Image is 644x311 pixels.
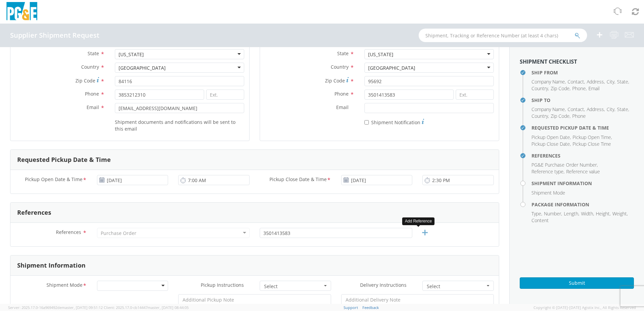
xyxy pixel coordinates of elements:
[607,106,615,113] li: ,
[612,210,627,217] span: Weight
[334,91,349,97] span: Phone
[532,106,565,112] span: Company Name
[402,217,434,225] div: Add Reference
[532,217,549,223] span: Content
[532,141,571,147] li: ,
[119,51,144,58] div: [US_STATE]
[607,78,614,85] span: City
[551,113,571,119] li: ,
[56,229,81,235] span: References
[368,51,393,58] div: [US_STATE]
[566,168,600,175] span: Reference value
[520,277,634,289] button: Submit
[532,134,571,141] li: ,
[115,118,244,132] label: Shipment documents and notifications will be sent to this email
[544,210,562,217] li: ,
[564,210,579,217] li: ,
[368,65,415,71] div: [GEOGRAPHIC_DATA]
[532,181,634,186] h4: Shipment Information
[572,85,586,92] span: Phone
[362,305,379,310] a: Feedback
[419,29,587,42] input: Shipment, Tracking or Reference Number (at least 4 chars)
[364,120,369,125] input: Shipment Notification
[85,91,99,97] span: Phone
[456,90,494,100] input: Ext.
[596,210,610,217] span: Height
[564,210,578,217] span: Length
[520,58,577,65] strong: Shipment Checklist
[607,106,614,112] span: City
[617,106,629,113] li: ,
[344,305,358,310] a: Support
[17,262,86,269] h3: Shipment Information
[581,210,593,217] span: Width
[364,118,424,126] label: Shipment Notification
[532,125,634,130] h4: Requested Pickup Date & Time
[532,85,549,92] li: ,
[532,162,598,168] li: ,
[572,85,587,92] li: ,
[5,2,39,22] img: pge-logo-06675f144f4cfa6a6814.png
[532,113,548,119] span: Country
[101,230,136,237] div: Purchase Order
[532,78,565,85] span: Company Name
[88,50,99,57] span: State
[532,189,565,196] span: Shipment Mode
[532,153,634,158] h4: References
[532,168,563,175] span: Reference type
[25,176,83,184] span: Pickup Open Date & Time
[46,282,83,289] span: Shipment Mode
[532,141,570,147] span: Pickup Close Date
[581,210,594,217] li: ,
[532,210,542,217] li: ,
[337,50,349,57] span: State
[206,90,244,100] input: Ext.
[596,210,611,217] li: ,
[260,228,412,238] input: 10 Digit PG&E PO Number
[587,78,605,85] li: ,
[534,305,636,310] span: Copyright © [DATE]-[DATE] Agistix Inc., All Rights Reserved
[532,162,597,168] span: PG&E Purchase Order Number
[587,106,604,112] span: Address
[573,134,612,141] li: ,
[568,78,584,85] span: Contact
[551,85,571,92] li: ,
[573,134,611,140] span: Pickup Open Time
[588,85,600,92] span: Email
[264,283,322,290] span: Select
[572,113,586,119] span: Phone
[427,283,485,290] span: Select
[532,98,634,103] h4: Ship To
[336,104,349,110] span: Email
[17,157,111,163] h3: Requested Pickup Date & Time
[532,70,634,75] h4: Ship From
[532,85,548,92] span: Country
[62,305,103,310] span: master, [DATE] 09:51:12
[201,282,244,288] span: Pickup Instructions
[148,305,189,310] span: master, [DATE] 08:44:05
[104,305,189,310] span: Client: 2025.17.0-cb14447
[8,305,103,310] span: Server: 2025.17.0-16a969492de
[532,113,549,119] li: ,
[360,282,407,288] span: Delivery Instructions
[532,210,541,217] span: Type
[269,176,327,184] span: Pickup Close Date & Time
[331,64,349,70] span: Country
[10,32,99,39] h4: Supplier Shipment Request
[587,106,605,113] li: ,
[532,168,565,175] li: ,
[532,202,634,207] h4: Package Information
[587,78,604,85] span: Address
[607,78,615,85] li: ,
[532,78,566,85] li: ,
[617,106,628,112] span: State
[617,78,628,85] span: State
[568,106,584,112] span: Contact
[87,104,99,110] span: Email
[551,113,570,119] span: Zip Code
[568,78,585,85] li: ,
[612,210,628,217] li: ,
[81,64,99,70] span: Country
[551,85,570,92] span: Zip Code
[532,134,570,140] span: Pickup Open Date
